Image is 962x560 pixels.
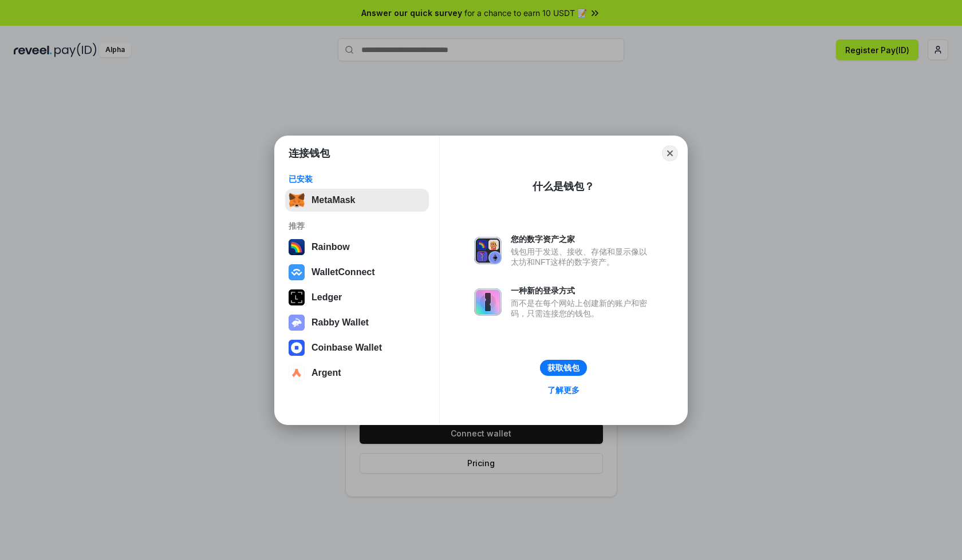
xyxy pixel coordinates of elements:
[285,286,429,309] button: Ledger
[285,261,429,284] button: WalletConnect
[533,180,594,193] div: 什么是钱包？
[285,362,429,384] button: Argent
[511,285,653,296] div: 一种新的登录方式
[312,292,342,303] div: Ledger
[511,234,653,244] div: 您的数字资产之家
[289,315,305,331] img: svg+xml,%3Csvg%20xmlns%3D%22http%3A%2F%2Fwww.w3.org%2F2000%2Fsvg%22%20fill%3D%22none%22%20viewBox...
[285,189,429,212] button: MetaMask
[312,242,350,252] div: Rainbow
[312,267,375,277] div: WalletConnect
[285,336,429,359] button: Coinbase Wallet
[547,363,579,373] div: 获取钱包
[312,343,382,353] div: Coinbase Wallet
[511,298,653,319] div: 而不是在每个网站上创建新的账户和密码，只需连接您的钱包。
[285,311,429,334] button: Rabby Wallet
[289,340,305,356] img: svg+xml,%3Csvg%20width%3D%2228%22%20height%3D%2228%22%20viewBox%3D%220%200%2028%2028%22%20fill%3D...
[662,145,678,161] button: Close
[289,289,305,305] img: svg+xml,%3Csvg%20xmlns%3D%22http%3A%2F%2Fwww.w3.org%2F2000%2Fsvg%22%20width%3D%2228%22%20height%3...
[474,288,502,316] img: svg+xml,%3Csvg%20xmlns%3D%22http%3A%2F%2Fwww.w3.org%2F2000%2Fsvg%22%20fill%3D%22none%22%20viewBox...
[289,192,305,208] img: svg+xml,%3Csvg%20fill%3D%22none%22%20height%3D%2233%22%20viewBox%3D%220%200%2035%2033%22%20width%...
[289,264,305,280] img: svg+xml,%3Csvg%20width%3D%2228%22%20height%3D%2228%22%20viewBox%3D%220%200%2028%2028%22%20fill%3D...
[289,146,330,160] h1: 连接钱包
[312,368,341,378] div: Argent
[312,317,369,328] div: Rabby Wallet
[474,237,502,264] img: svg+xml,%3Csvg%20xmlns%3D%22http%3A%2F%2Fwww.w3.org%2F2000%2Fsvg%22%20fill%3D%22none%22%20viewBox...
[289,174,425,184] div: 已安装
[289,365,305,381] img: svg+xml,%3Csvg%20width%3D%2228%22%20height%3D%2228%22%20viewBox%3D%220%200%2028%2028%22%20fill%3D...
[285,236,429,259] button: Rainbow
[511,247,653,267] div: 钱包用于发送、接收、存储和显示像以太坊和NFT这样的数字资产。
[540,360,587,376] button: 获取钱包
[547,385,579,395] div: 了解更多
[289,239,305,255] img: svg+xml,%3Csvg%20width%3D%22120%22%20height%3D%22120%22%20viewBox%3D%220%200%20120%20120%22%20fil...
[541,383,586,398] a: 了解更多
[289,221,425,231] div: 推荐
[312,195,355,205] div: MetaMask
